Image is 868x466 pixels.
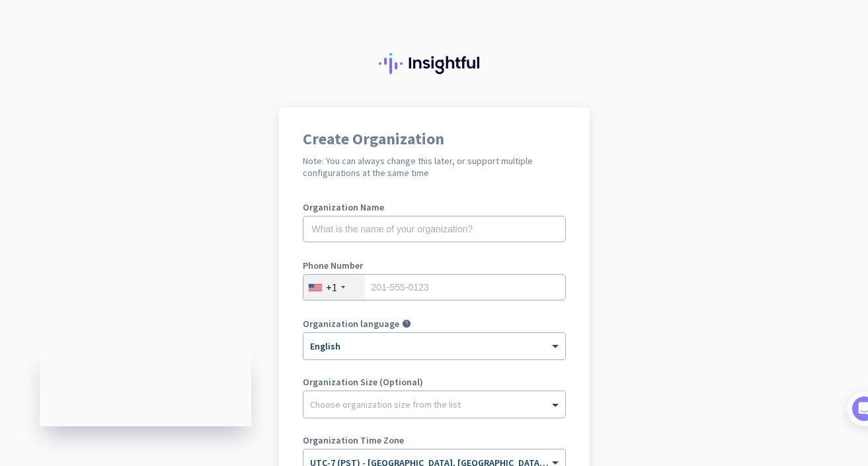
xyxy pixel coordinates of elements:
label: Phone Number [303,261,566,270]
h2: Note: You can always change this later, or support multiple configurations at the same time [303,155,566,179]
label: Organization Size (Optional) [303,377,566,387]
input: What is the name of your organization? [303,216,566,242]
input: 201-555-0123 [303,274,566,301]
iframe: Insightful Status [40,350,251,426]
i: help [402,319,411,328]
label: Organization Time Zone [303,436,566,445]
h1: Create Organization [303,131,566,147]
div: +1 [326,281,337,294]
label: Organization Name [303,203,566,212]
label: Organization language [303,319,399,328]
img: Insightful [379,53,490,74]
